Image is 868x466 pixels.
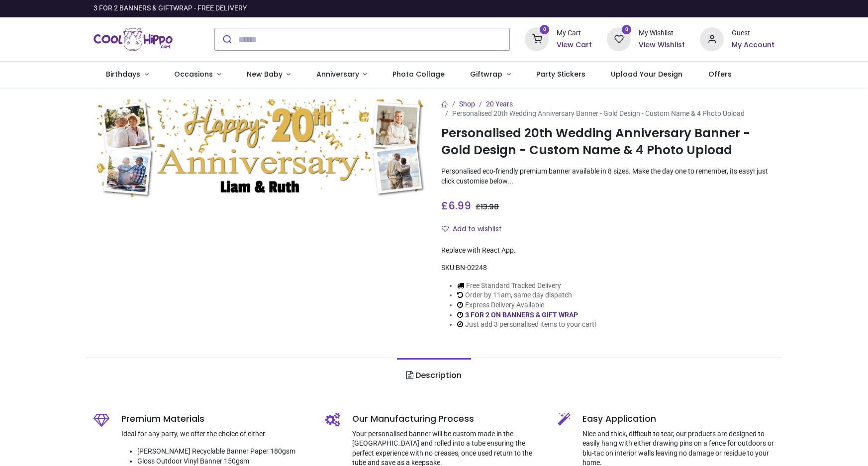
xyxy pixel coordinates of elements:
a: My Account [732,40,774,50]
div: My Wishlist [639,28,685,38]
a: 0 [607,35,631,43]
a: Shop [459,100,475,108]
span: Photo Collage [392,69,445,79]
span: Party Stickers [536,69,585,79]
span: Personalised 20th Wedding Anniversary Banner - Gold Design - Custom Name & 4 Photo Upload [452,109,745,117]
h5: Our Manufacturing Process [352,413,543,425]
img: Cool Hippo [94,25,173,53]
p: Personalised eco-friendly premium banner available in 8 sizes. Make the day one to remember, its ... [441,167,774,186]
button: Submit [215,28,238,50]
span: 13.98 [481,202,499,212]
i: Add to wishlist [442,225,449,232]
div: SKU: [441,263,774,273]
span: Giftwrap [470,69,502,79]
a: Anniversary [303,62,380,88]
span: Offers [708,69,732,79]
li: Express Delivery Available [457,300,596,310]
div: Replace with React App. [441,246,774,256]
a: 3 FOR 2 ON BANNERS & GIFT WRAP [465,311,578,319]
span: £ [441,198,471,213]
li: Just add 3 personalised items to your cart! [457,320,596,330]
a: New Baby [234,62,303,88]
h5: Premium Materials [121,413,311,425]
h5: Easy Application [582,413,775,425]
span: New Baby [247,69,283,79]
li: Order by 11am, same day dispatch [457,290,596,300]
span: Occasions [174,69,213,79]
h1: Personalised 20th Wedding Anniversary Banner - Gold Design - Custom Name & 4 Photo Upload [441,125,774,159]
iframe: Customer reviews powered by Trustpilot [566,3,774,13]
a: Giftwrap [458,62,524,88]
sup: 0 [540,25,549,34]
span: Birthdays [106,69,140,79]
sup: 0 [622,25,631,34]
a: 0 [525,35,549,43]
div: 3 FOR 2 BANNERS & GIFTWRAP - FREE DELIVERY [94,3,247,13]
span: BN-02248 [456,264,487,272]
img: Personalised 20th Wedding Anniversary Banner - Gold Design - Custom Name & 4 Photo Upload [94,99,427,199]
a: Logo of Cool Hippo [94,25,173,53]
li: [PERSON_NAME] Recyclable Banner Paper 180gsm [137,447,311,457]
li: Free Standard Tracked Delivery [457,281,596,291]
div: Guest [732,28,774,38]
a: Occasions [161,62,234,88]
span: 6.99 [448,198,471,213]
span: Upload Your Design [611,69,682,79]
div: My Cart [557,28,592,38]
a: 20 Years [486,100,513,108]
span: £ [476,202,499,212]
button: Add to wishlistAdd to wishlist [441,221,510,238]
a: Birthdays [94,62,162,88]
p: Ideal for any party, we offer the choice of either: [121,429,311,439]
a: View Wishlist [639,40,685,50]
a: Description [397,358,471,393]
span: Anniversary [316,69,359,79]
a: View Cart [557,40,592,50]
